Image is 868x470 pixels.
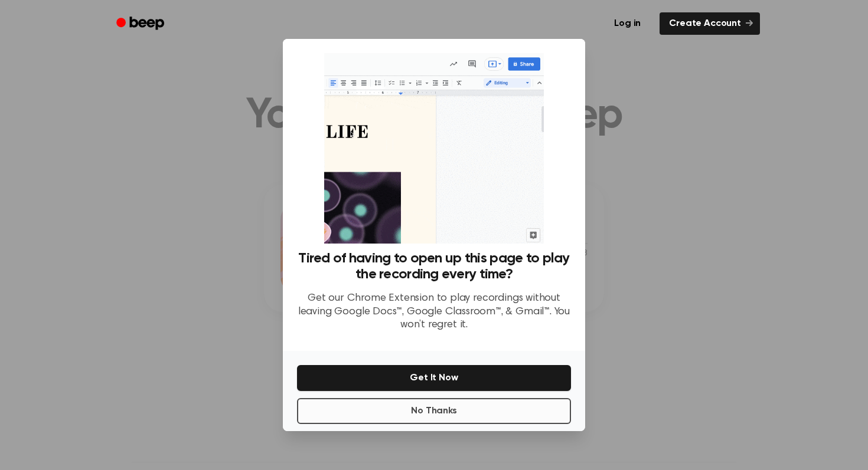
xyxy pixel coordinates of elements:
[297,292,571,332] p: Get our Chrome Extension to play recordings without leaving Google Docs™, Google Classroom™, & Gm...
[297,365,571,391] button: Get It Now
[660,12,760,35] a: Create Account
[297,251,571,282] h3: Tired of having to open up this page to play the recording every time?
[297,398,571,424] button: No Thanks
[108,12,175,35] a: Beep
[602,10,652,37] a: Log in
[324,53,543,244] img: Beep extension in action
